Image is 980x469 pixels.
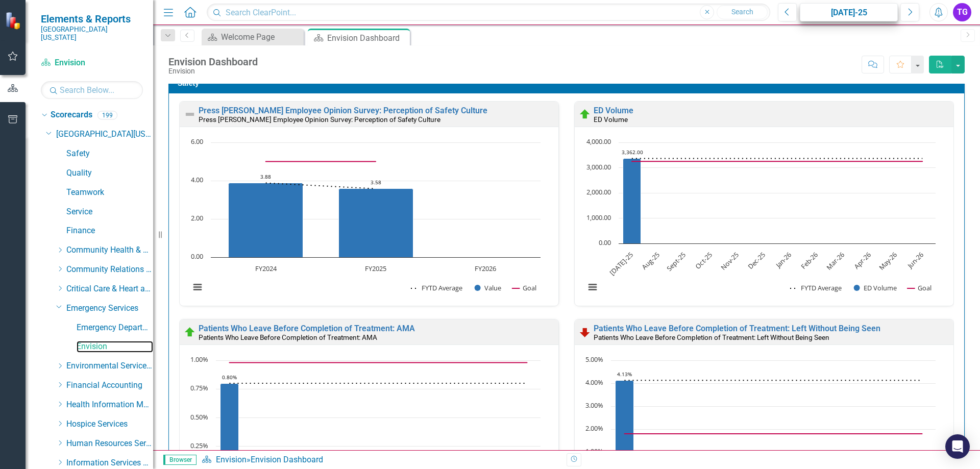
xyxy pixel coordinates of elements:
span: Browser [163,455,197,465]
g: FYTD Average, series 1 of 3. Line with 12 data points. [228,381,529,385]
button: Show ED Volume [854,283,897,292]
a: Quality [66,167,153,179]
text: [DATE]-25 [607,250,634,277]
svg: Interactive chart [580,137,941,303]
text: Mar-26 [824,250,846,271]
a: Environmental Services Team [66,360,153,372]
span: Search [731,8,753,16]
a: Envision [41,57,143,69]
button: TG [953,3,971,21]
a: Welcome Page [204,31,301,43]
small: Press [PERSON_NAME] Employee Opinion Survey: Perception of Safety Culture [199,115,440,124]
div: Envision [168,67,258,75]
a: Information Services Team [66,457,153,469]
a: Envision [77,341,153,353]
a: Critical Care & Heart and Vascular Services [66,283,153,295]
text: 1,000.00 [586,213,611,222]
g: Goal, series 3 of 3. Line with 12 data points. [630,159,925,163]
button: Search [717,5,768,19]
a: Hospice Services [66,418,153,430]
small: ED Volume [594,115,628,124]
text: 2.00% [585,424,603,433]
button: Show FYTD Average [411,283,463,292]
div: » [202,454,559,466]
text: 0.75% [190,383,208,392]
div: Chart. Highcharts interactive chart. [580,137,948,303]
a: [GEOGRAPHIC_DATA][US_STATE] [56,129,153,140]
text: 2.00 [191,213,203,223]
button: Show Goal [512,283,536,292]
a: Scorecards [51,109,92,121]
text: 3,362.00 [622,149,643,156]
g: Goal, series 3 of 3. Line with 12 data points. [228,360,529,364]
img: Not Defined [184,108,196,120]
a: Patients Who Leave Before Completion of Treatment: AMA [199,324,415,333]
div: Envision Dashboard [251,455,323,464]
text: May-26 [877,250,899,272]
text: Oct-25 [693,250,714,270]
g: Value, series 2 of 3. Bar series with 3 bars. [229,142,486,258]
text: 3.58 [371,179,381,186]
a: Service [66,206,153,218]
g: FYTD Average, series 1 of 3. Line with 12 data points. [623,378,924,382]
a: Emergency Services [66,303,153,314]
g: ED Volume, series 2 of 3. Bar series with 12 bars. [623,142,923,244]
input: Search Below... [41,81,143,99]
text: 4,000.00 [586,137,611,146]
a: Finance [66,225,153,237]
text: 0.00 [599,238,611,247]
text: Jun-26 [904,250,925,270]
text: 0.80% [222,374,237,381]
a: Safety [66,148,153,160]
text: 3.00% [585,401,603,410]
path: FY2024, 3.88. Value. [229,183,303,257]
img: Below Plan [579,326,591,338]
text: Jan-26 [773,250,793,270]
img: On Target [184,326,196,338]
h3: Safety [178,80,959,87]
text: Nov-25 [719,250,740,271]
text: FY2025 [365,264,386,273]
a: Emergency Department [77,322,153,334]
path: FY2025, 3.58. Value. [339,188,413,257]
img: On Target [579,108,591,120]
text: 4.13% [617,371,632,378]
text: 6.00 [191,137,203,146]
text: 5.00% [585,355,603,364]
button: View chart menu, Chart [190,280,205,294]
div: Welcome Page [221,31,301,43]
button: Show FYTD Average [790,283,843,292]
button: Show Value [475,283,501,292]
text: 1.00% [190,355,208,364]
text: FY2026 [475,264,496,273]
a: Press [PERSON_NAME] Employee Opinion Survey: Perception of Safety Culture [199,106,487,115]
a: Financial Accounting [66,380,153,391]
text: Feb-26 [799,250,820,271]
text: Apr-26 [852,250,872,270]
a: Envision [216,455,247,464]
a: Human Resources Services [66,438,153,450]
text: Sept-25 [665,250,688,273]
input: Search ClearPoint... [207,4,770,21]
text: 3,000.00 [586,162,611,171]
text: 0.50% [190,412,208,422]
g: Goal, series 3 of 3. Line with 3 data points. [264,159,378,163]
div: Open Intercom Messenger [945,434,970,459]
button: [DATE]-25 [800,3,898,21]
a: Patients Who Leave Before Completion of Treatment: Left Without Being Seen [594,324,880,333]
small: Patients Who Leave Before Completion of Treatment: AMA [199,333,377,341]
text: 1.00% [585,447,603,456]
text: FY2024 [255,264,277,273]
a: Community Health & Athletic Training [66,244,153,256]
text: 4.00 [191,175,203,184]
text: 0.00 [191,252,203,261]
text: 3.88 [260,173,271,180]
div: Envision Dashboard [327,32,407,44]
button: View chart menu, Chart [585,280,600,294]
a: Health Information Management Services [66,399,153,411]
div: Chart. Highcharts interactive chart. [185,137,553,303]
text: Aug-25 [640,250,661,271]
a: Community Relations Services [66,264,153,276]
div: 199 [97,111,117,119]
